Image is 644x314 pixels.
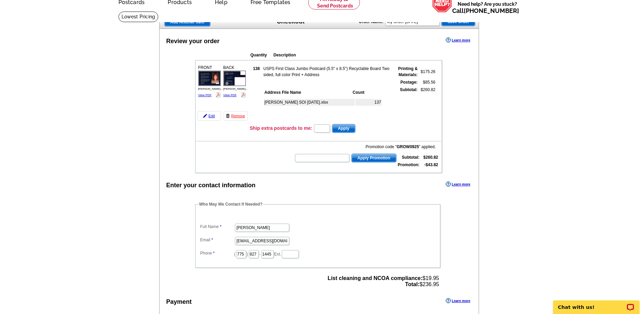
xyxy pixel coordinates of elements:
span: Need help? Are you stuck? [452,1,522,14]
span: [PERSON_NAME]... [198,87,223,90]
img: trashcan-icon.gif [226,114,230,118]
td: $85.56 [419,79,436,86]
a: Remove [224,111,247,121]
a: [PHONE_NUMBER] [464,7,519,14]
span: $19.95 $236.95 [328,275,439,287]
div: Review your order [166,37,220,46]
label: Phone [200,250,234,256]
img: pdf_logo.png [241,92,246,97]
td: $175.26 [419,65,436,78]
legend: Who May We Contact If Needed? [199,201,263,207]
label: Full Name [200,224,234,230]
div: FRONT [197,64,222,99]
strong: Printing & Materials: [398,66,418,77]
img: small-thumb.jpg [223,71,246,86]
span: [PERSON_NAME]... [223,87,248,90]
div: BACK [222,64,247,99]
th: Description [273,52,398,58]
span: Apply [332,124,355,133]
b: GROW0925 [397,144,419,149]
div: Promotion code " " applied. [294,144,436,150]
a: Learn more [446,298,470,303]
iframe: LiveChat chat widget [549,293,644,314]
th: Address File Name [264,89,352,96]
a: Edit [197,111,221,121]
td: $260.82 [419,86,436,122]
img: pdf_logo.png [216,92,221,97]
strong: Promotion: [398,162,420,167]
strong: Total: [405,281,419,287]
div: Enter your contact information [166,181,256,190]
span: Apply Promotion [352,154,396,162]
dd: ( ) - Ext. [199,248,437,259]
a: View PDF [223,93,237,97]
button: Apply [332,124,355,133]
strong: -$43.82 [424,162,438,167]
td: 137 [355,99,382,106]
strong: Subtotal: [400,87,418,92]
a: View PDF [198,93,212,97]
h3: Ship extra postcards to me: [250,125,312,131]
button: Apply Promotion [351,154,397,162]
span: Add Another Item [165,18,210,26]
strong: List cleaning and NCOA compliance: [328,275,422,281]
td: USPS First Class Jumbo Postcard (5.5" x 8.5") Recyclable Board Two sided, full color Print + Address [263,65,391,78]
th: Quantity [250,52,273,58]
a: Learn more [446,181,470,187]
img: small-thumb.jpg [198,71,221,86]
strong: Subtotal: [402,155,420,160]
strong: $260.82 [423,155,438,160]
th: Count [352,89,382,96]
td: [PERSON_NAME] SOI [DATE].xlsx [264,99,355,106]
span: Call [452,7,519,14]
label: Email [200,237,234,243]
a: Add Another Item [164,18,210,27]
strong: 138 [253,66,260,71]
a: Learn more [446,37,470,43]
strong: Postage: [400,80,418,85]
img: pencil-icon.gif [203,114,207,118]
div: Payment [166,297,192,307]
